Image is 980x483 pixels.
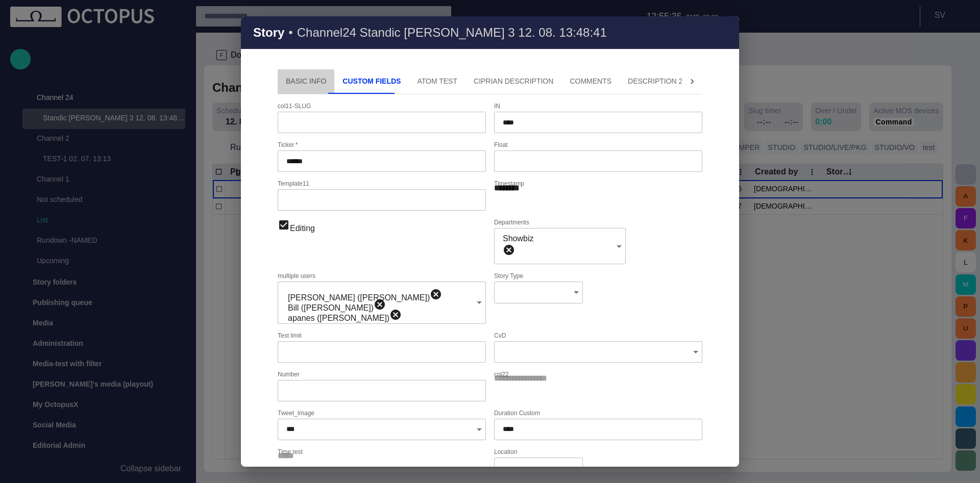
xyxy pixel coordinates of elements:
div: Bill ([PERSON_NAME]) [288,298,386,307]
span: [PERSON_NAME] ([PERSON_NAME]) [288,293,430,302]
label: Ticker [278,141,298,149]
label: Template11 [278,180,309,188]
button: Basic Info [278,69,334,94]
button: Comments [561,69,620,94]
button: Open [472,295,486,310]
button: Open [612,239,626,253]
label: Number [278,370,300,378]
button: Open [569,285,583,299]
label: Location [494,447,517,456]
label: col22 [494,370,509,378]
button: Open [689,345,703,359]
div: [PERSON_NAME] ([PERSON_NAME]) [288,288,442,296]
label: Test limit [278,331,302,340]
label: CvD [494,331,506,340]
h2: Story [253,26,284,40]
div: Story [241,16,739,467]
span: Editing [290,224,315,233]
label: Tweet_Image [278,409,314,417]
label: Duration Custom [494,409,540,417]
span: Showbiz [503,234,533,243]
span: Bill ([PERSON_NAME]) [288,303,374,312]
button: ATOM Test [409,69,465,94]
h3: Channel24 Standic [PERSON_NAME] 3 12. 08. 13:48:41 [297,26,607,40]
button: Open [472,422,486,437]
span: apanes ([PERSON_NAME]) [288,314,389,322]
label: Time test [278,447,303,456]
button: Ciprian description [465,69,561,94]
label: Departments [494,218,529,227]
label: Timestamp [494,180,524,188]
button: Open [569,461,583,475]
button: Custom Fields [334,69,409,94]
button: Description 2 [620,69,691,94]
label: Story Type [494,272,523,281]
label: multiple users [278,272,315,281]
label: IN [494,102,500,111]
div: apanes ([PERSON_NAME]) [288,309,402,317]
div: Story [241,16,739,49]
label: Float [494,141,508,149]
div: Showbiz [503,234,534,259]
h3: • [288,26,292,40]
label: col11-SLUG [278,102,311,111]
